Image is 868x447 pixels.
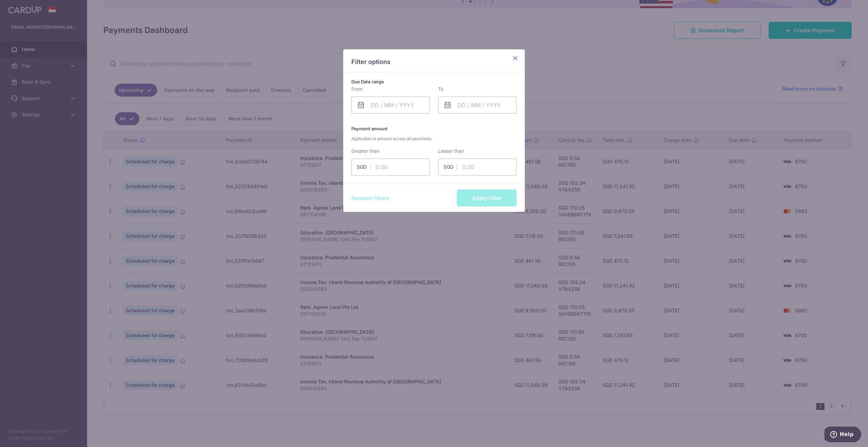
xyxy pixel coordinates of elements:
[351,148,379,154] label: Greater than
[351,125,517,142] p: Payment amount
[824,427,861,444] iframe: Opens a widget where you can find more information
[351,97,430,114] input: DD / MM / YYYY
[444,164,457,170] span: SGD
[351,135,517,142] span: Applicable to amount across all payments.
[438,97,517,114] input: DD / MM / YYYY
[438,148,464,154] label: Lesser than
[438,86,444,93] label: To
[351,78,517,86] p: Due Date range
[351,57,517,66] p: Filter options
[351,159,430,176] input: 0.00
[351,86,363,93] label: From
[357,164,370,170] span: SGD
[511,54,519,62] button: Close
[438,159,517,176] input: 0.00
